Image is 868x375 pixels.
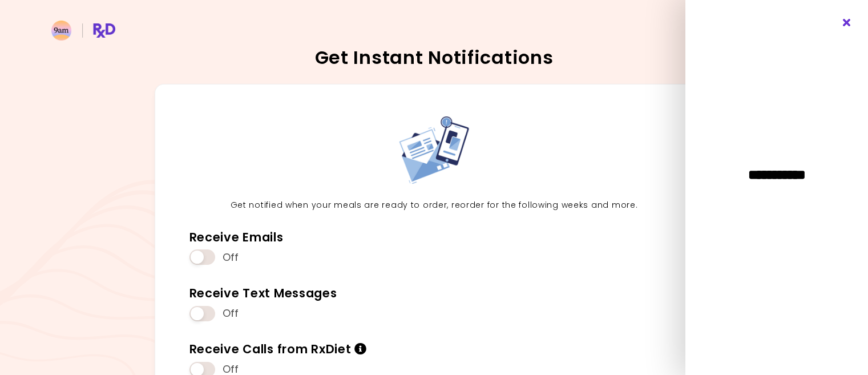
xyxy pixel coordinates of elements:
div: Receive Text Messages [189,285,337,301]
p: Get notified when your meals are ready to order, reorder for the following weeks and more. [181,199,688,212]
i: Close [842,19,853,27]
i: Info [354,343,367,355]
img: RxDiet [51,21,115,41]
h2: Get Instant Notifications [51,49,817,67]
span: Off [223,307,239,320]
div: Receive Emails [189,229,284,245]
span: Off [223,251,239,264]
div: Receive Calls from RxDiet [189,341,367,357]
